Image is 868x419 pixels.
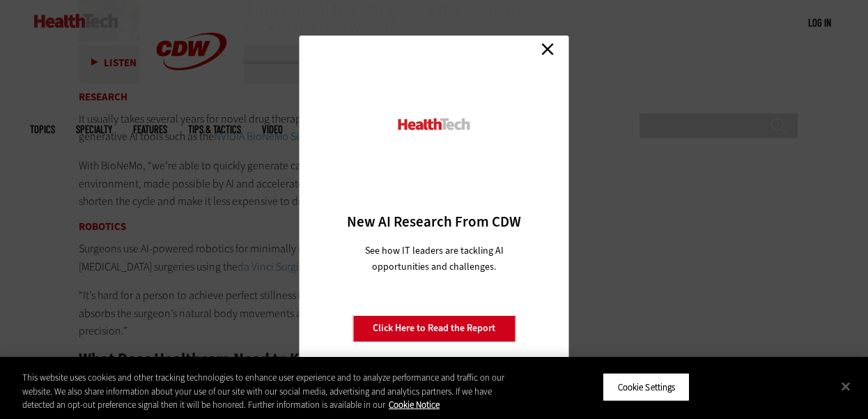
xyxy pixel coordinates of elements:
[348,243,520,275] p: See how IT leaders are tackling AI opportunities and challenges.
[603,372,690,402] button: Cookie Settings
[22,371,521,412] div: This website uses cookies and other tracking technologies to enhance user experience and to analy...
[537,39,558,60] a: Close
[396,117,472,132] img: HealthTech_0.png
[324,212,545,231] h3: New AI Research From CDW
[352,315,516,342] a: Click Here to Read the Report
[830,371,861,402] button: Close
[389,399,440,411] a: More information about your privacy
